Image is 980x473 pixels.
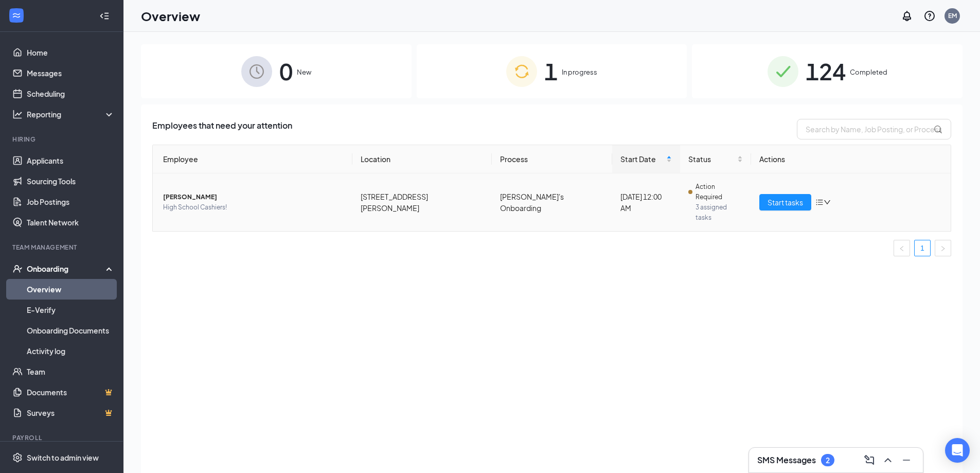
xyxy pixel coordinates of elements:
[27,109,115,119] div: Reporting
[352,145,492,173] th: Location
[768,197,803,208] span: Start tasks
[880,452,896,468] button: ChevronUp
[27,264,106,274] div: Onboarding
[680,145,751,173] th: Status
[696,202,743,223] span: 3 assigned tasks
[27,150,115,171] a: Applicants
[935,240,951,256] button: right
[12,452,23,463] svg: Settings
[806,54,846,89] span: 124
[815,198,824,206] span: bars
[914,240,931,256] li: 1
[915,240,930,256] a: 1
[824,199,831,206] span: down
[882,454,894,466] svg: ChevronUp
[797,119,951,139] input: Search by Name, Job Posting, or Process
[492,173,612,231] td: [PERSON_NAME]'s Onboarding
[940,246,946,252] span: right
[826,456,830,465] div: 2
[900,454,913,466] svg: Minimize
[12,135,113,144] div: Hiring
[27,382,115,402] a: DocumentsCrown
[850,67,887,77] span: Completed
[27,300,115,320] a: E-Verify
[12,264,23,274] svg: UserCheck
[163,202,344,213] span: High School Cashiers!
[948,11,957,20] div: EM
[27,279,115,300] a: Overview
[696,182,743,202] span: Action Required
[620,191,672,214] div: [DATE] 12:00 AM
[152,119,292,139] span: Employees that need your attention
[898,452,915,468] button: Minimize
[279,54,293,89] span: 0
[141,7,200,25] h1: Overview
[492,145,612,173] th: Process
[27,320,115,341] a: Onboarding Documents
[759,194,811,211] button: Start tasks
[99,11,110,21] svg: Collapse
[27,361,115,382] a: Team
[27,63,115,83] a: Messages
[27,452,99,463] div: Switch to admin view
[27,191,115,212] a: Job Postings
[153,145,352,173] th: Employee
[562,67,597,77] span: In progress
[27,42,115,63] a: Home
[901,10,913,22] svg: Notifications
[751,145,951,173] th: Actions
[894,240,910,256] button: left
[11,10,22,21] svg: WorkstreamLogo
[27,341,115,361] a: Activity log
[899,246,905,252] span: left
[861,452,878,468] button: ComposeMessage
[12,109,23,119] svg: Analysis
[923,10,936,22] svg: QuestionInfo
[297,67,311,77] span: New
[544,54,558,89] span: 1
[27,83,115,104] a: Scheduling
[352,173,492,231] td: [STREET_ADDRESS][PERSON_NAME]
[863,454,876,466] svg: ComposeMessage
[757,454,816,466] h3: SMS Messages
[163,192,344,202] span: [PERSON_NAME]
[620,153,664,165] span: Start Date
[688,153,735,165] span: Status
[12,243,113,252] div: Team Management
[945,438,970,463] div: Open Intercom Messenger
[894,240,910,256] li: Previous Page
[27,171,115,191] a: Sourcing Tools
[935,240,951,256] li: Next Page
[27,402,115,423] a: SurveysCrown
[27,212,115,233] a: Talent Network
[12,433,113,442] div: Payroll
